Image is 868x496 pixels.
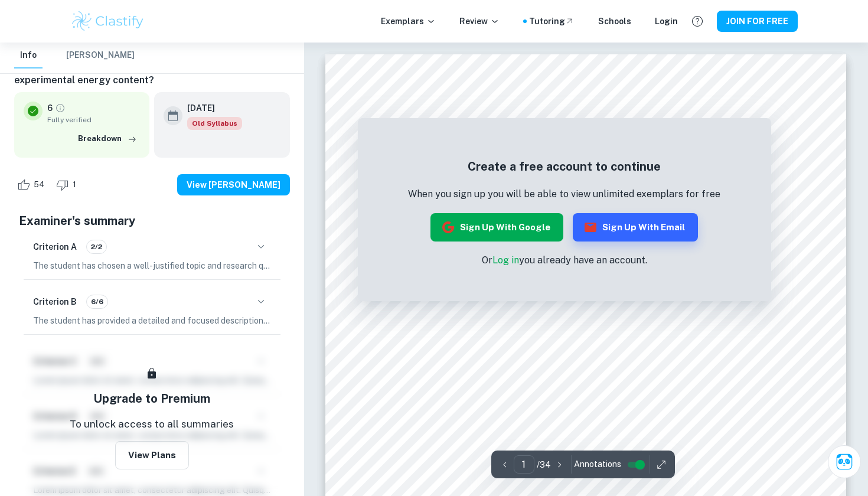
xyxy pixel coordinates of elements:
p: / 34 [537,458,551,471]
h5: Examiner's summary [19,212,285,230]
button: View Plans [115,441,189,469]
button: Ask Clai [828,445,861,478]
a: Schools [598,15,631,28]
p: Review [459,15,500,28]
span: Annotations [574,458,621,471]
p: To unlock access to all summaries [70,417,234,432]
p: Or you already have an account. [408,253,720,267]
a: Tutoring [529,15,575,28]
button: JOIN FOR FREE [717,11,798,32]
button: Breakdown [75,130,140,148]
span: 1 [66,179,83,191]
h6: Criterion B [33,295,77,308]
a: Log in [492,254,519,266]
a: Grade fully verified [55,103,66,113]
div: Dislike [53,175,83,194]
span: Old Syllabus [187,117,242,130]
h5: Upgrade to Premium [93,390,210,407]
div: Starting from the May 2025 session, the Biology IA requirements have changed. It's OK to refer to... [187,117,242,130]
p: When you sign up you will be able to view unlimited exemplars for free [408,187,720,201]
p: Exemplars [381,15,436,28]
span: 6/6 [87,296,107,307]
button: [PERSON_NAME] [66,43,135,68]
button: View [PERSON_NAME] [177,174,290,195]
h6: [DATE] [187,102,233,115]
p: 6 [47,102,53,115]
div: Like [14,175,51,194]
button: Sign up with Google [430,213,563,242]
h5: Create a free account to continue [408,158,720,175]
h6: Criterion A [33,240,77,253]
span: Fully verified [47,115,140,125]
a: Login [655,15,678,28]
button: Help and Feedback [687,11,707,31]
span: 54 [27,179,51,191]
span: 2/2 [87,242,106,252]
button: Info [14,43,43,68]
p: The student has chosen a well-justified topic and research question that is relevant to their per... [33,259,271,272]
button: Sign up with Email [573,213,698,242]
img: Clastify logo [70,9,145,33]
p: The student has provided a detailed and focused description of the experiment topic and its setup... [33,314,271,327]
